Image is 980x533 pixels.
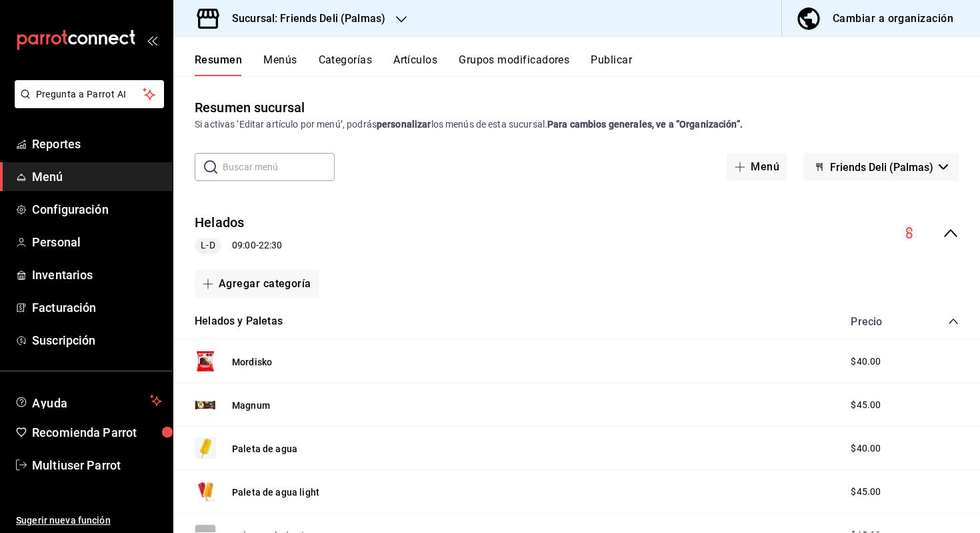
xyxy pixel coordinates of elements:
div: Si activas ‘Editar artículo por menú’, podrás los menús de esta sucursal. [195,118,959,132]
button: Helados y Paletas [195,314,283,329]
span: Facturación [32,299,162,317]
button: Helados [195,213,245,232]
button: Paleta de agua [232,442,297,456]
span: Menú [32,168,162,186]
img: Preview [195,481,216,502]
button: Paleta de agua light [232,486,319,499]
button: Agregar categoría [195,270,319,298]
span: $40.00 [851,441,881,456]
strong: Para cambios generales, ve a “Organización”. [547,119,743,130]
button: Pregunta a Parrot AI [15,80,164,108]
span: $45.00 [851,485,881,499]
div: navigation tabs [195,53,980,76]
img: Preview [195,394,216,415]
span: L-D [195,238,220,252]
button: Artículos [393,53,437,76]
span: Pregunta a Parrot AI [36,87,143,102]
strong: personalizar [377,119,431,130]
div: Cambiar a organización [833,9,953,28]
span: Inventarios [32,266,162,284]
button: open_drawer_menu [147,35,157,45]
span: Recomienda Parrot [32,423,162,441]
span: $40.00 [851,355,881,369]
button: Magnum [232,399,270,412]
button: Grupos modificadores [459,53,569,76]
div: collapse-menu-row [173,202,980,264]
button: Resumen [195,53,242,76]
button: Menús [263,53,297,76]
span: Multiuser Parrot [32,456,162,474]
span: Suscripción [32,331,162,349]
button: collapse-category-row [948,316,959,327]
span: Personal [32,233,162,251]
button: Publicar [591,53,632,76]
a: Pregunta a Parrot AI [9,97,164,111]
button: Mordisko [232,355,272,369]
div: Resumen sucursal [195,98,305,118]
img: Preview [195,351,216,372]
button: Categorías [319,53,373,76]
img: Preview [195,437,216,459]
span: Configuración [32,200,162,218]
div: Precio [837,315,923,328]
span: Sugerir nueva función [16,514,162,528]
button: Menú [727,153,787,181]
div: 09:00 - 22:30 [195,238,282,254]
button: Friends Deli (Palmas) [803,153,959,181]
h3: Sucursal: Friends Deli (Palmas) [221,11,385,27]
span: Reportes [32,135,162,153]
span: $45.00 [851,398,881,412]
span: Ayuda [32,393,145,409]
input: Buscar menú [223,154,335,180]
span: Friends Deli (Palmas) [830,161,933,174]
